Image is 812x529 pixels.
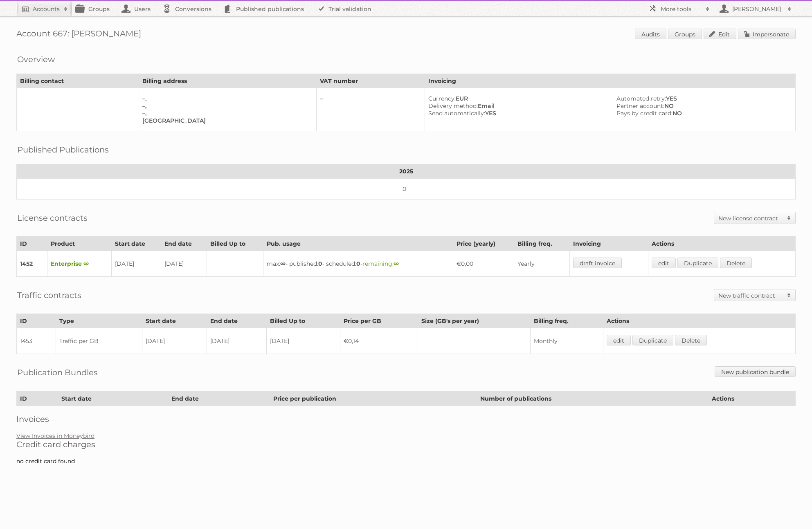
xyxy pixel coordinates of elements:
td: max: - published: - scheduled: - [263,251,453,277]
a: More tools [644,1,714,16]
span: Toggle [783,212,795,224]
a: Duplicate [677,258,718,268]
th: Billing contact [17,74,139,88]
h2: New traffic contract [718,291,783,300]
th: Billing address [139,74,316,88]
th: 2025 [17,164,796,179]
th: Actions [708,392,795,406]
th: Product [47,237,111,251]
span: Automated retry: [616,95,666,102]
th: End date [168,392,270,406]
td: Traffic per GB [56,328,142,354]
a: Groups [72,1,118,16]
h2: Accounts [33,5,60,13]
th: Start date [111,237,161,251]
a: View Invoices in Moneybird [16,432,94,439]
div: YES [616,95,789,102]
th: VAT number [316,74,425,88]
th: End date [161,237,207,251]
h2: Invoices [16,414,796,424]
th: ID [17,314,56,328]
th: Start date [58,392,168,406]
th: Invoicing [425,74,795,88]
div: –, [142,95,310,102]
td: €0,14 [340,328,418,354]
strong: ∞ [394,260,399,267]
h2: Traffic contracts [17,289,81,301]
a: edit [607,335,631,345]
h2: [PERSON_NAME] [730,5,783,13]
div: –, [142,110,310,117]
td: [DATE] [111,251,161,277]
span: Pays by credit card: [616,110,673,117]
th: Number of publications [477,392,709,406]
span: Send automatically: [428,110,485,117]
td: 0 [17,179,796,199]
td: Monthly [530,328,603,354]
a: Conversions [159,1,220,16]
th: Actions [648,237,795,251]
th: Billed Up to [207,237,263,251]
a: Edit [704,29,736,39]
span: Delivery method: [428,102,478,110]
div: [GEOGRAPHIC_DATA] [142,117,310,124]
h2: Published Publications [17,143,109,156]
h2: More tools [661,5,702,13]
td: Yearly [514,251,569,277]
a: Trial validation [312,1,380,16]
span: Partner account: [616,102,664,110]
div: Email [428,102,606,110]
a: Audits [635,29,666,39]
a: draft invoice [573,258,622,268]
th: Billing freq. [514,237,569,251]
span: remaining: [362,260,399,267]
h2: Overview [17,53,55,65]
a: edit [652,258,676,268]
th: Billing freq. [530,314,603,328]
a: New publication bundle [715,366,796,377]
th: Pub. usage [263,237,453,251]
th: Price per GB [340,314,418,328]
h2: Publication Bundles [17,366,98,379]
a: Published publications [220,1,312,16]
a: New license contract [714,212,795,224]
h2: License contracts [17,212,88,224]
th: Start date [142,314,207,328]
th: ID [17,237,47,251]
th: ID [17,392,58,406]
td: – [316,88,425,131]
a: [PERSON_NAME] [714,1,796,16]
td: [DATE] [142,328,207,354]
h2: Credit card charges [16,439,796,449]
span: Currency: [428,95,456,102]
th: Billed Up to [267,314,340,328]
a: New traffic contract [714,289,795,301]
strong: 0 [356,260,360,267]
a: Delete [720,258,752,268]
th: Price (yearly) [453,237,514,251]
th: Type [56,314,142,328]
span: Toggle [783,289,795,301]
a: Accounts [16,1,72,16]
a: Duplicate [632,335,673,345]
strong: ∞ [280,260,286,267]
div: NO [616,102,789,110]
td: 1452 [17,251,47,277]
td: [DATE] [161,251,207,277]
a: Users [118,1,159,16]
td: [DATE] [207,328,267,354]
div: NO [616,110,789,117]
th: End date [207,314,267,328]
th: Price per publication [270,392,477,406]
a: Groups [668,29,702,39]
th: Invoicing [569,237,648,251]
th: Actions [603,314,795,328]
div: EUR [428,95,606,102]
div: –, [142,102,310,110]
th: Size (GB's per year) [418,314,530,328]
div: YES [428,110,606,117]
td: 1453 [17,328,56,354]
h2: New license contract [718,214,783,222]
td: Enterprise ∞ [47,251,111,277]
td: €0,00 [453,251,514,277]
